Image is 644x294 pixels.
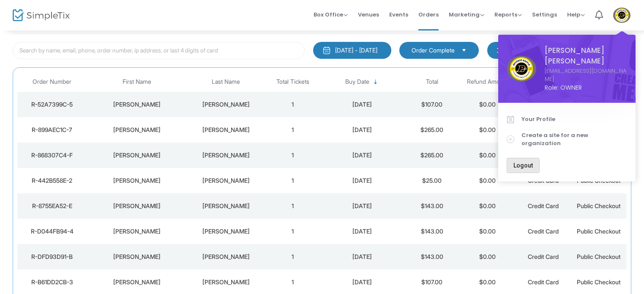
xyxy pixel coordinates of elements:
[460,219,516,244] td: $0.00
[13,42,305,59] input: Search by name, email, phone, order number, ip address, or last 4 digits of card
[404,168,460,193] td: $25.00
[322,46,331,55] img: monthly
[389,4,408,25] span: Events
[577,177,621,184] span: Public Checkout
[458,46,470,55] button: Select
[19,100,85,109] div: R-52A7399C-5
[528,278,559,286] span: Credit Card
[189,253,263,261] div: Griffin
[532,4,557,25] span: Settings
[567,11,585,19] span: Help
[313,42,391,59] button: [DATE] - [DATE]
[449,11,484,19] span: Marketing
[19,202,85,210] div: R-8755EA52-E
[265,244,321,269] td: 1
[412,46,455,55] span: Order Complete
[372,79,379,85] span: Sortable
[335,46,377,55] div: [DATE] - [DATE]
[19,227,85,236] div: R-D044FB94-4
[460,193,516,219] td: $0.00
[507,127,627,151] a: Create a site for a new organization
[460,244,516,269] td: $0.00
[265,143,321,168] td: 1
[460,143,516,168] td: $0.00
[513,162,533,169] span: Logout
[189,100,263,109] div: Storch
[545,45,627,67] span: [PERSON_NAME] [PERSON_NAME]
[189,227,263,236] div: Williams
[89,100,185,109] div: Christine
[89,202,185,210] div: Kimberly
[404,193,460,219] td: $143.00
[123,78,151,85] span: First Name
[577,253,621,260] span: Public Checkout
[528,202,559,209] span: Credit Card
[19,176,85,185] div: R-442B558E-2
[265,219,321,244] td: 1
[323,253,402,261] div: 10/11/2025
[19,253,85,261] div: R-DFD93D91-B
[545,83,627,92] span: Role: OWNER
[545,67,627,83] a: [EMAIL_ADDRESS][DOMAIN_NAME]
[418,4,439,25] span: Orders
[323,278,402,286] div: 10/10/2025
[265,117,321,143] td: 1
[521,131,627,148] span: Create a site for a new organization
[89,227,185,236] div: Leslie
[345,78,369,85] span: Buy Date
[404,219,460,244] td: $143.00
[404,143,460,168] td: $265.00
[265,193,321,219] td: 1
[323,202,402,210] div: 10/11/2025
[19,278,85,286] div: R-B61DD2CB-3
[189,126,263,134] div: Dalena
[528,253,559,260] span: Credit Card
[314,11,348,19] span: Box Office
[404,72,460,92] th: Total
[89,126,185,134] div: Sarah
[577,278,621,286] span: Public Checkout
[265,92,321,117] td: 1
[528,228,559,235] span: Credit Card
[89,151,185,159] div: Christina
[189,202,263,210] div: Ward
[323,100,402,109] div: 10/14/2025
[460,117,516,143] td: $0.00
[89,176,185,185] div: Janna
[89,253,185,261] div: Kathleen
[19,151,85,159] div: R-868307C4-F
[507,158,540,173] button: Logout
[404,92,460,117] td: $107.00
[404,117,460,143] td: $265.00
[507,111,627,127] a: Your Profile
[89,278,185,286] div: mary
[497,46,505,55] img: filter
[189,176,263,185] div: Levin
[460,92,516,117] td: $0.00
[577,202,621,209] span: Public Checkout
[189,151,263,159] div: Kim
[358,4,379,25] span: Venues
[19,126,85,134] div: R-899AEC1C-7
[323,227,402,236] div: 10/11/2025
[33,78,71,85] span: Order Number
[460,72,516,92] th: Refund Amount
[404,244,460,269] td: $143.00
[212,78,240,85] span: Last Name
[577,228,621,235] span: Public Checkout
[521,115,627,124] span: Your Profile
[528,177,559,184] span: Credit Card
[323,176,402,185] div: 10/12/2025
[265,168,321,193] td: 1
[487,42,565,59] m-button: Advanced filters
[189,278,263,286] div: adams
[265,72,321,92] th: Total Tickets
[323,151,402,159] div: 10/13/2025
[323,126,402,134] div: 10/14/2025
[494,11,522,19] span: Reports
[460,168,516,193] td: $0.00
